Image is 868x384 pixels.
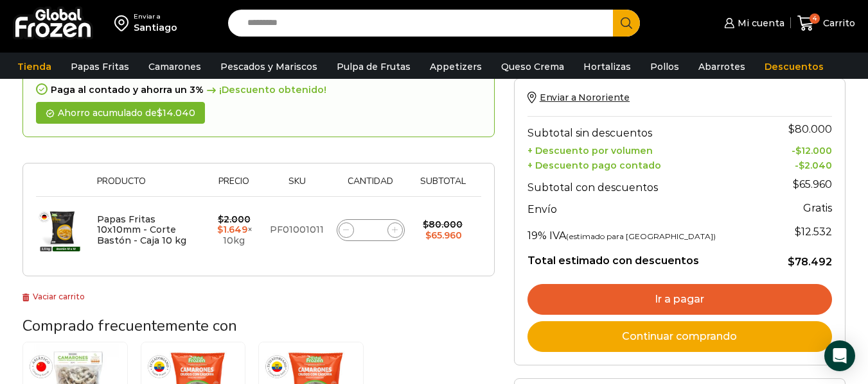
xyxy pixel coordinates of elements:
a: Hortalizas [577,54,637,79]
bdi: 80.000 [423,219,463,230]
span: Mi cuenta [734,17,784,29]
a: Camarones [142,54,208,79]
td: - [766,142,832,157]
th: Total estimado con descuentos [527,245,767,269]
a: Tienda [11,54,58,79]
th: + Descuento pago contado [527,156,767,171]
a: Mi cuenta [721,10,784,36]
input: Product quantity [362,221,380,239]
a: Vaciar carrito [22,292,85,301]
bdi: 1.649 [217,224,247,235]
span: $ [799,160,804,171]
a: Ir a pagar [527,284,832,315]
th: 19% IVA [527,219,767,245]
span: Enviar a Nororiente [540,92,630,103]
bdi: 80.000 [788,123,832,135]
td: - [766,156,832,171]
a: Queso Crema [495,54,571,79]
a: Appetizers [423,54,488,79]
span: Carrito [820,17,855,29]
bdi: 2.040 [799,160,832,171]
span: $ [788,256,795,268]
span: $ [423,219,429,230]
th: Cantidad [330,176,411,196]
strong: Gratis [803,202,832,214]
span: $ [795,226,801,238]
th: Subtotal sin descuentos [527,116,767,142]
span: $ [425,230,431,241]
span: $ [217,224,223,235]
span: $ [793,178,799,190]
th: + Descuento por volumen [527,142,767,157]
a: Descuentos [758,54,830,79]
span: $ [157,107,163,119]
th: Precio [204,176,263,196]
small: (estimado para [GEOGRAPHIC_DATA]) [566,231,716,241]
div: Enviar a [134,12,177,21]
a: Pollos [644,54,686,79]
a: Papas Fritas [64,54,136,79]
a: Pulpa de Frutas [330,54,417,79]
span: $ [795,145,801,156]
a: 4 Carrito [797,8,855,38]
span: $ [218,213,224,225]
div: Paga al contado y ahorra un 3% [36,85,481,96]
td: × 10kg [204,197,263,263]
div: Santiago [134,21,177,34]
a: Pescados y Mariscos [214,54,324,79]
a: Papas Fritas 10x10mm - Corte Bastón - Caja 10 kg [97,213,186,247]
img: address-field-icon.svg [114,12,134,34]
th: Subtotal [411,176,474,196]
td: PF01001011 [263,197,330,263]
span: ¡Descuento obtenido! [204,85,326,96]
span: 12.532 [795,226,832,238]
div: Open Intercom Messenger [824,340,855,371]
span: $ [788,123,795,135]
th: Envío [527,197,767,219]
a: Continuar comprando [527,321,832,352]
div: Ahorro acumulado de [36,102,205,124]
a: Abarrotes [692,54,752,79]
button: Search button [613,10,640,37]
bdi: 65.960 [793,178,832,190]
span: 4 [810,13,820,24]
th: Producto [91,176,204,196]
bdi: 65.960 [425,230,462,241]
span: Comprado frecuentemente con [22,315,237,336]
bdi: 78.492 [788,256,832,268]
a: Enviar a Nororiente [527,92,630,103]
bdi: 14.040 [157,107,195,119]
bdi: 2.000 [218,213,251,225]
th: Subtotal con descuentos [527,171,767,197]
bdi: 12.000 [795,145,832,156]
th: Sku [263,176,330,196]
